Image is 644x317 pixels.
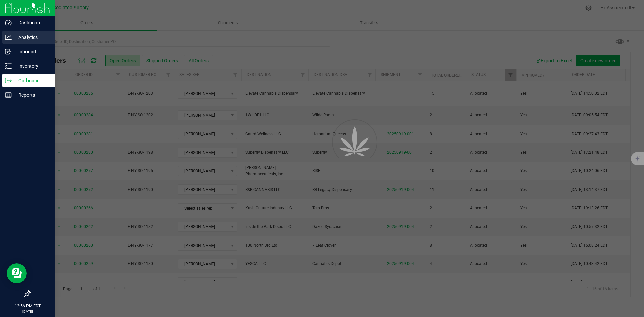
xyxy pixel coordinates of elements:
[5,77,12,84] inline-svg: Outbound
[12,19,52,27] p: Dashboard
[3,309,52,314] p: [DATE]
[5,92,12,98] inline-svg: Reports
[5,19,12,26] inline-svg: Dashboard
[7,263,27,283] iframe: Resource center
[3,303,52,309] p: 12:56 PM EDT
[12,91,52,99] p: Reports
[5,34,12,41] inline-svg: Analytics
[12,48,52,56] p: Inbound
[5,48,12,55] inline-svg: Inbound
[12,76,52,85] p: Outbound
[5,63,12,69] inline-svg: Inventory
[12,62,52,70] p: Inventory
[12,33,52,41] p: Analytics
